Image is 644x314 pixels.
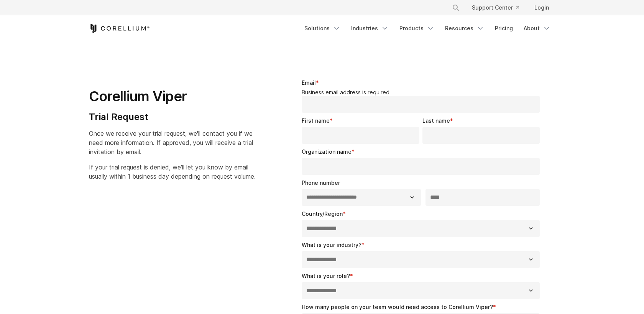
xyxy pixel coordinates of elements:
h4: Trial Request [89,111,256,123]
a: Resources [440,21,489,35]
span: Phone number [302,179,340,186]
a: Support Center [466,1,525,15]
span: What is your role? [302,273,350,279]
h1: Corellium Viper [89,88,256,105]
a: Industries [347,21,393,35]
span: Email [302,79,316,86]
span: Once we receive your trial request, we'll contact you if we need more information. If approved, y... [89,130,253,156]
span: Organization name [302,148,352,155]
span: What is your industry? [302,242,361,248]
span: If your trial request is denied, we'll let you know by email usually within 1 business day depend... [89,163,256,180]
legend: Business email address is required [302,89,543,96]
div: Navigation Menu [443,1,555,15]
a: Login [528,1,555,15]
a: About [519,21,555,35]
span: Country/Region [302,210,343,217]
a: Solutions [300,21,345,35]
span: Last name [422,117,450,124]
a: Products [395,21,439,35]
div: Navigation Menu [300,21,555,35]
span: First name [302,117,330,124]
a: Pricing [490,21,517,35]
button: Search [449,1,463,15]
a: Corellium Home [89,24,150,33]
span: How many people on your team would need access to Corellium Viper? [302,304,493,310]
